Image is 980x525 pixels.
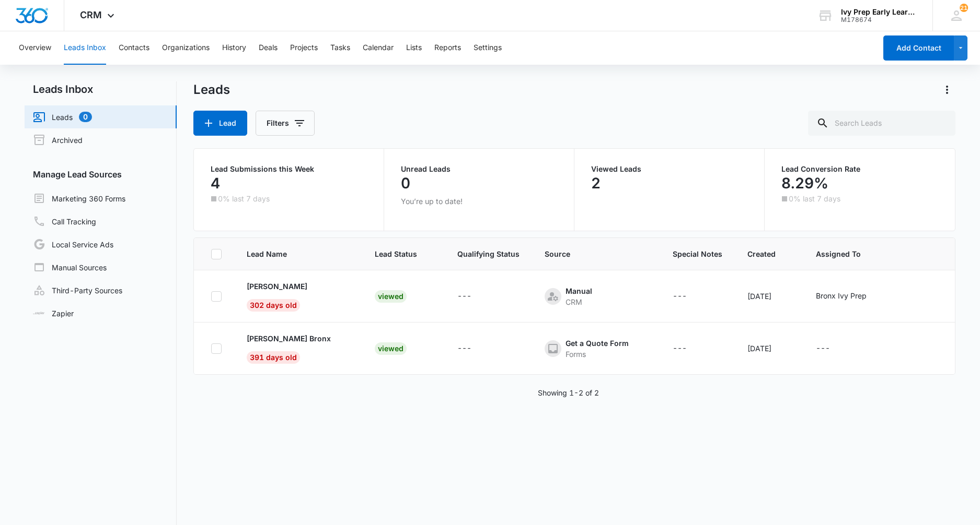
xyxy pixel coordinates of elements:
p: You’re up to date! [401,196,557,207]
div: - - Select to Edit Field [816,342,849,355]
div: account id [841,16,917,23]
input: Search Leads [808,111,955,136]
h3: Manage Lead Sources [25,168,177,181]
button: Lead [193,111,247,136]
button: Filters [256,111,315,136]
button: Calendar [363,31,394,65]
div: [DATE] [747,343,791,354]
div: --- [673,290,687,303]
button: Lists [406,31,422,65]
span: Lead Name [247,248,335,259]
span: 391 days old [247,351,300,364]
h1: Leads [193,82,230,98]
span: Created [747,248,776,259]
div: - - Select to Edit Field [545,338,648,360]
span: Assigned To [816,248,870,259]
a: Zapier [33,308,74,319]
div: Bronx Ivy Prep [816,290,867,301]
span: 21 [960,4,968,12]
a: [PERSON_NAME] Bronx391 days old [247,333,331,362]
div: [DATE] [747,291,791,302]
div: account name [841,8,917,16]
div: Forms [566,349,629,360]
a: [PERSON_NAME]302 days old [247,281,307,309]
div: Manual [566,285,592,296]
div: - - Select to Edit Field [457,342,490,355]
button: Organizations [162,31,210,65]
div: - - Select to Edit Field [816,290,885,303]
button: Actions [939,81,955,98]
button: Projects [290,31,318,65]
p: 0% last 7 days [218,195,270,202]
p: 0 [401,175,410,192]
div: --- [816,342,830,355]
a: Call Tracking [33,215,96,228]
button: History [222,31,246,65]
h2: Leads Inbox [25,81,177,97]
div: --- [673,342,687,355]
div: --- [457,342,471,355]
div: notifications count [960,4,968,12]
span: Special Notes [673,248,722,259]
button: Overview [19,31,51,65]
p: Unread Leads [401,165,557,173]
a: Local Service Ads [33,238,113,250]
p: 8.29% [781,175,828,192]
span: 302 days old [247,299,300,312]
div: - - Select to Edit Field [673,290,706,303]
p: 0% last 7 days [789,195,840,202]
span: CRM [80,9,102,20]
div: - - Select to Edit Field [247,281,326,312]
p: Lead Conversion Rate [781,165,938,173]
span: Qualifying Status [457,248,520,259]
div: Viewed [375,290,407,303]
div: Viewed [375,342,407,355]
p: 4 [211,175,220,192]
a: Viewed [375,344,407,353]
div: CRM [566,296,592,307]
p: Showing 1-2 of 2 [538,387,599,398]
div: --- [457,290,471,303]
p: Viewed Leads [591,165,747,173]
a: Marketing 360 Forms [33,192,125,205]
p: Lead Submissions this Week [211,165,367,173]
button: Settings [474,31,502,65]
a: Viewed [375,292,407,301]
button: Tasks [330,31,350,65]
div: - - Select to Edit Field [457,290,490,303]
button: Contacts [119,31,149,65]
span: Source [545,248,632,259]
p: [PERSON_NAME] [247,281,307,292]
span: Lead Status [375,248,417,259]
p: [PERSON_NAME] Bronx [247,333,331,344]
button: Reports [434,31,461,65]
button: Leads Inbox [64,31,106,65]
a: Leads0 [33,111,92,123]
button: Deals [259,31,278,65]
a: Manual Sources [33,261,107,273]
a: Archived [33,134,83,146]
div: - - Select to Edit Field [673,342,706,355]
p: 2 [591,175,601,192]
div: - - Select to Edit Field [247,333,350,364]
div: Get a Quote Form [566,338,629,349]
div: - - Select to Edit Field [545,285,611,307]
button: Add Contact [883,35,954,61]
a: Third-Party Sources [33,284,122,296]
